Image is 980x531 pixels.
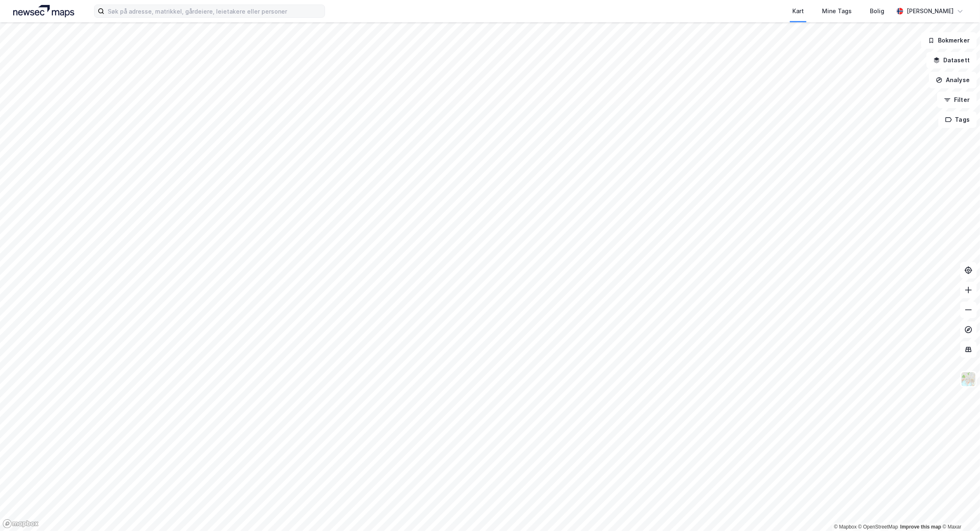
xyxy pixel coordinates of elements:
[961,371,976,387] img: Z
[939,491,980,531] div: Kontrollprogram for chat
[104,5,325,17] input: Søk på adresse, matrikkel, gårdeiere, leietakere eller personer
[822,6,852,16] div: Mine Tags
[939,491,980,531] iframe: Chat Widget
[13,5,74,17] img: logo.a4113a55bc3d86da70a041830d287a7e.svg
[937,92,977,108] button: Filter
[938,111,977,128] button: Tags
[2,519,39,529] a: Mapbox homepage
[834,524,857,530] a: Mapbox
[900,524,941,530] a: Improve this map
[907,6,954,16] div: [PERSON_NAME]
[921,32,977,49] button: Bokmerker
[926,52,977,68] button: Datasett
[870,6,884,16] div: Bolig
[929,72,977,88] button: Analyse
[858,524,898,530] a: OpenStreetMap
[792,6,804,16] div: Kart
